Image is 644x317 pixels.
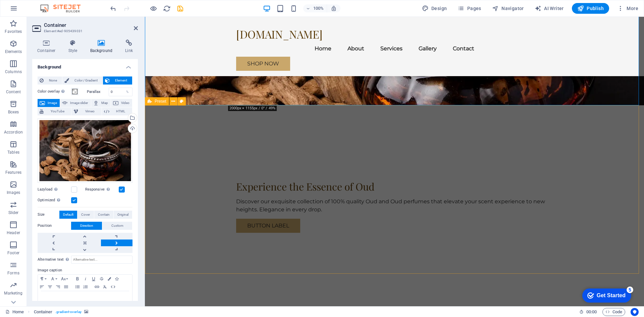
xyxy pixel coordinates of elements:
[98,211,110,219] span: Contain
[579,308,597,316] h6: Session time
[34,308,53,316] span: Click to select. Double-click to edit
[106,275,113,283] button: Colors
[109,4,117,12] button: undo
[63,211,73,219] span: Default
[112,76,130,85] span: Element
[614,3,641,14] button: More
[38,283,46,291] button: Align Left
[111,222,123,230] span: Custom
[631,308,639,316] button: Usercentrics
[123,88,132,96] div: %
[5,170,21,175] p: Features
[80,107,99,115] span: Vimeo
[46,76,60,85] span: None
[7,270,19,276] p: Forms
[38,88,71,96] label: Color overlay
[44,28,124,34] h3: Element #ed-905439031
[6,89,21,95] p: Content
[63,40,85,54] h4: Style
[71,256,132,264] input: Alternative text...
[109,283,117,291] button: HTML
[38,76,62,85] button: None
[120,99,130,107] span: Video
[5,308,24,316] a: Click to cancel selection. Double-click to open Pages
[103,76,132,85] button: Element
[117,211,128,219] span: Original
[38,196,71,204] label: Optimized
[163,4,171,12] button: reload
[313,4,324,12] h6: 100%
[5,3,54,17] div: Get Started 5 items remaining, 0% complete
[47,99,58,107] span: Image
[155,99,166,103] span: Preset
[7,150,19,155] p: Tables
[577,5,604,12] span: Publish
[419,3,450,14] button: Design
[535,5,564,12] span: AI Writer
[82,275,90,283] button: Italic (Ctrl+I)
[38,266,132,274] label: Image caption
[8,210,19,215] p: Slider
[458,5,481,12] span: Pages
[102,222,132,230] button: Custom
[81,211,90,219] span: Cover
[38,118,132,183] div: AdobeStock_140258049-hysXGUnlhkDDrodv_HDSFA.webp
[55,308,82,316] span: . gradient-overlay
[5,49,22,54] p: Elements
[71,222,102,230] button: Direction
[59,275,70,283] button: Font Size
[71,107,101,115] button: Vimeo
[111,107,130,115] span: HTML
[85,40,120,54] h4: Background
[44,22,138,28] h2: Container
[38,256,71,264] label: Alternative text
[149,4,157,12] button: Click here to leave preview mode and continue editing
[102,107,132,115] button: HTML
[46,107,69,115] span: YouTube
[176,5,184,12] i: Save (Ctrl+S)
[176,4,184,12] button: save
[489,3,527,14] button: Navigator
[59,211,77,219] button: Default
[62,283,70,291] button: Align Justify
[38,211,59,219] label: Size
[38,107,71,115] button: YouTube
[605,308,622,316] span: Code
[586,308,597,316] span: 00 00
[455,3,484,14] button: Pages
[84,310,88,314] i: This element contains a background
[39,4,89,12] img: Editor Logo
[114,211,132,219] button: Original
[49,275,59,283] button: Font Family
[532,3,567,14] button: AI Writer
[331,5,337,11] i: On resize automatically adjust zoom level to fit chosen device.
[82,283,90,291] button: Ordered List
[38,222,71,230] label: Position
[54,283,62,291] button: Align Right
[62,76,103,85] button: Color / Gradient
[5,69,22,74] p: Columns
[38,275,49,283] button: Paragraph Format
[85,186,119,194] label: Responsive
[422,5,447,12] span: Design
[163,5,171,12] i: Reload page
[46,283,54,291] button: Align Center
[38,99,60,107] button: Image
[419,3,450,14] div: Design (Ctrl+Alt+Y)
[87,90,109,94] label: Parallax
[7,250,19,256] p: Footer
[7,190,20,195] p: Images
[101,283,109,291] button: Clear Formatting
[34,308,89,316] nav: breadcrumb
[91,99,111,107] button: Map
[109,5,117,12] i: Undo: Change image (Ctrl+Z)
[38,186,71,194] label: Lazyload
[73,275,82,283] button: Bold (Ctrl+B)
[98,275,106,283] button: Strikethrough
[602,308,625,316] button: Code
[4,129,23,135] p: Accordion
[93,283,101,291] button: Insert Link
[492,5,524,12] span: Navigator
[80,222,93,230] span: Direction
[101,99,109,107] span: Map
